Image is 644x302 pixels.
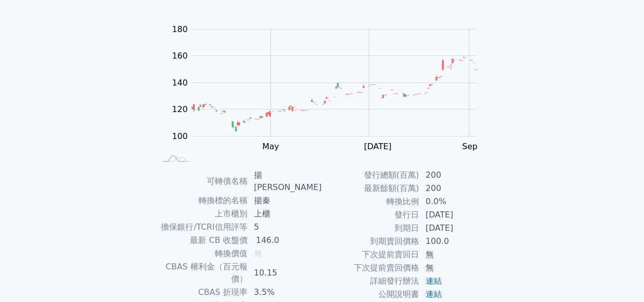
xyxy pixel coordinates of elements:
td: 轉換標的名稱 [155,194,248,207]
td: 最新餘額(百萬) [322,182,419,195]
td: CBAS 權利金（百元報價） [155,260,248,286]
td: 100.0 [419,235,489,248]
tspan: 120 [172,104,188,114]
td: 最新 CB 收盤價 [155,234,248,247]
td: 公開說明書 [322,288,419,301]
tspan: [DATE] [364,142,391,151]
td: 揚[PERSON_NAME] [248,169,322,194]
tspan: 160 [172,51,188,61]
div: 146.0 [254,234,282,246]
td: 擔保銀行/TCRI信用評等 [155,221,248,234]
td: CBAS 折現率 [155,286,248,299]
td: 揚秦 [248,194,322,207]
td: 3.5% [248,286,322,299]
td: 5 [248,221,322,234]
td: 200 [419,169,489,182]
tspan: May [262,142,279,151]
td: 到期賣回價格 [322,235,419,248]
td: 可轉債名稱 [155,169,248,194]
td: 發行總額(百萬) [322,169,419,182]
g: Chart [166,24,492,151]
tspan: 180 [172,24,188,34]
td: 10.15 [248,260,322,286]
td: 上市櫃別 [155,207,248,221]
td: 0.0% [419,195,489,208]
a: 連結 [426,289,442,299]
td: 下次提前賣回日 [322,248,419,261]
td: 無 [419,248,489,261]
tspan: Sep [462,142,477,151]
td: 上櫃 [248,207,322,221]
td: 詳細發行辦法 [322,274,419,288]
a: 連結 [426,276,442,286]
tspan: 140 [172,78,188,88]
td: 轉換比例 [322,195,419,208]
tspan: 100 [172,131,188,141]
td: 發行日 [322,208,419,222]
span: 無 [254,249,262,258]
td: 無 [419,261,489,274]
td: [DATE] [419,208,489,222]
td: 下次提前賣回價格 [322,261,419,274]
td: 轉換價值 [155,247,248,260]
td: 到期日 [322,222,419,235]
td: [DATE] [419,222,489,235]
td: 200 [419,182,489,195]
